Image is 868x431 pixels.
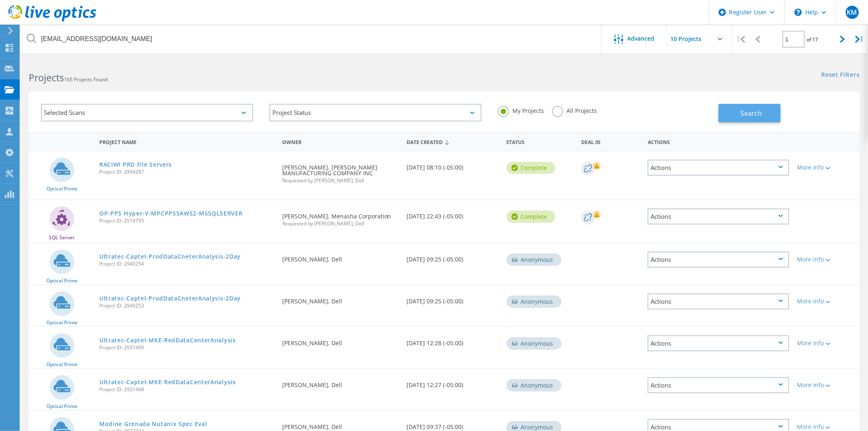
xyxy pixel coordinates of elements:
[797,165,856,170] div: More Info
[719,104,781,122] button: Search
[278,200,403,234] div: [PERSON_NAME], Menasha Corporation
[46,404,78,409] span: Optical Prime
[797,340,856,346] div: More Info
[552,106,597,114] label: All Projects
[278,151,403,191] div: [PERSON_NAME], [PERSON_NAME] MANUFACTURING COMPANY INC
[507,211,555,223] div: Complete
[507,337,562,350] div: Anonymous
[628,36,655,41] span: Advanced
[99,303,274,308] span: Project ID: 2940253
[807,36,818,43] span: of 17
[46,186,78,191] span: Optical Prime
[648,209,789,225] div: Actions
[648,335,789,351] div: Actions
[797,298,856,304] div: More Info
[403,200,503,227] div: [DATE] 22:43 (-05:00)
[847,9,857,16] span: KM
[403,243,503,271] div: [DATE] 09:25 (-05:00)
[46,278,78,283] span: Optical Prime
[8,17,96,23] a: Live Optics Dashboard
[648,377,789,393] div: Actions
[648,252,789,268] div: Actions
[507,162,555,174] div: Complete
[99,254,241,259] a: Ultratec-Captel-ProdDataCneterAnalysis-2Day
[648,160,789,176] div: Actions
[99,421,207,427] a: Modine Grenada Nutanix Spec Eval
[270,104,482,122] div: Project Status
[99,296,241,301] a: Ultratec-Captel-ProdDataCneterAnalysis-2Day
[99,170,274,174] span: Project ID: 2994287
[797,424,856,430] div: More Info
[507,296,562,308] div: Anonymous
[403,285,503,312] div: [DATE] 09:25 (-05:00)
[29,71,64,84] b: Projects
[278,327,403,354] div: [PERSON_NAME], Dell
[282,221,399,226] span: Requested by [PERSON_NAME], Dell
[99,218,274,223] span: Project ID: 2974795
[95,134,278,149] div: Project Name
[403,369,503,396] div: [DATE] 12:27 (-05:00)
[403,134,503,149] div: Date Created
[797,382,856,388] div: More Info
[795,9,802,16] svg: \n
[278,243,403,271] div: [PERSON_NAME], Dell
[46,320,78,325] span: Optical Prime
[797,257,856,262] div: More Info
[278,134,403,149] div: Owner
[46,362,78,367] span: Optical Prime
[403,327,503,354] div: [DATE] 12:28 (-05:00)
[498,106,544,114] label: My Projects
[851,25,868,54] div: |
[21,25,602,53] input: Search projects by name, owner, ID, company, etc
[278,369,403,396] div: [PERSON_NAME], Dell
[99,345,274,350] span: Project ID: 2931469
[507,254,562,266] div: Anonymous
[64,76,107,83] span: 165 Projects Found
[740,109,762,118] span: Search
[99,387,274,392] span: Project ID: 2931468
[648,293,789,309] div: Actions
[41,104,253,122] div: Selected Scans
[403,151,503,179] div: [DATE] 08:10 (-05:00)
[503,134,577,149] div: Status
[282,178,399,183] span: Requested by [PERSON_NAME], Dell
[99,379,236,385] a: Ultratec-Captel-MKE-RedDataCenterAnalysis
[822,72,860,79] a: Reset Filters
[99,261,274,266] span: Project ID: 2940254
[507,379,562,392] div: Anonymous
[577,134,644,149] div: Deal Id
[99,337,236,343] a: Ultratec-Captel-MKE-RedDataCenterAnalysis
[99,211,243,216] a: OP-PPS Hyper-V-MPCPPSSAWS2-MSSQLSERVER
[278,285,403,312] div: [PERSON_NAME], Dell
[644,134,793,149] div: Actions
[49,235,75,240] span: SQL Server
[99,162,172,167] a: RACIWI PRD File Servers
[733,25,749,54] div: |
